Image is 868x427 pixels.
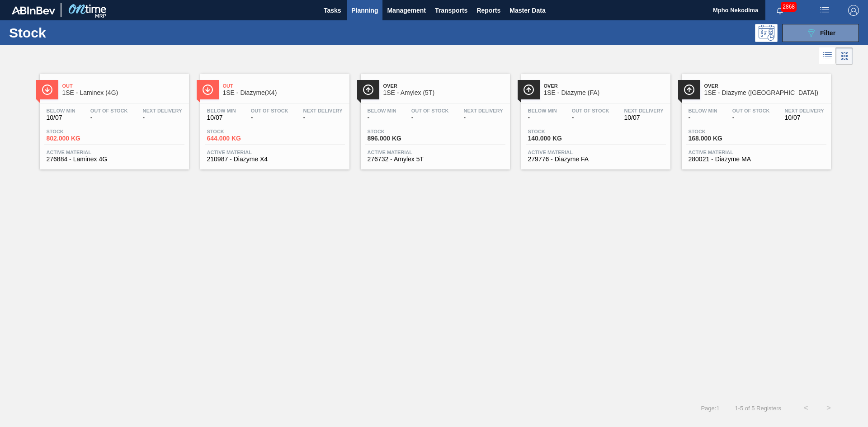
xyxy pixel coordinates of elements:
[689,150,824,155] span: Active Material
[689,156,824,163] span: 280021 - Diazyme MA
[368,135,431,142] span: 896.000 KG
[47,150,182,155] span: Active Material
[704,89,826,96] span: 1SE - Diazyme (MA)
[624,114,664,121] span: 10/07
[464,108,503,113] span: Next Delivery
[819,5,830,16] img: userActions
[387,5,426,16] span: Management
[684,84,695,95] img: Ícone
[820,29,835,37] span: Filter
[207,114,236,121] span: 10/07
[544,89,666,96] span: 1SE - Diazyme (FA)
[464,114,503,121] span: -
[785,108,824,113] span: Next Delivery
[732,108,770,113] span: Out Of Stock
[251,114,288,121] span: -
[572,114,609,121] span: -
[207,156,343,163] span: 210987 - Diazyme X4
[207,129,270,134] span: Stock
[689,114,717,121] span: -
[624,108,664,113] span: Next Delivery
[836,47,853,65] div: Card Vision
[143,108,182,113] span: Next Delivery
[732,114,770,121] span: -
[817,397,840,419] button: >
[528,156,664,163] span: 279776 - Diazyme FA
[435,5,467,16] span: Transports
[528,150,664,155] span: Active Material
[411,108,449,113] span: Out Of Stock
[62,83,184,89] span: Out
[47,129,110,134] span: Stock
[781,2,797,12] span: 2868
[33,67,193,169] a: ÍconeOut1SE - Laminex (4G)Below Min10/07Out Of Stock-Next Delivery-Stock802.000 KGActive Material...
[733,405,781,412] span: 1 - 5 of 5 Registers
[47,114,75,121] span: 10/07
[411,114,449,121] span: -
[755,24,778,42] div: Programming: no user selected
[782,24,859,42] button: Filter
[207,150,343,155] span: Active Material
[223,83,345,89] span: Out
[785,114,824,121] span: 10/07
[303,108,343,113] span: Next Delivery
[62,89,184,96] span: 1SE - Laminex (4G)
[368,156,503,163] span: 276732 - Amylex 5T
[509,5,545,16] span: Master Data
[572,108,609,113] span: Out Of Stock
[303,114,343,121] span: -
[383,89,505,96] span: 1SE - Amylex (5T)
[207,108,236,113] span: Below Min
[528,135,591,142] span: 140.000 KG
[819,47,836,65] div: List Vision
[47,135,110,142] span: 802.000 KG
[544,83,666,89] span: Over
[143,114,182,121] span: -
[701,405,719,412] span: Page : 1
[368,150,503,155] span: Active Material
[251,108,288,113] span: Out Of Stock
[528,129,591,134] span: Stock
[363,84,374,95] img: Ícone
[90,114,128,121] span: -
[704,83,826,89] span: Over
[12,6,55,14] img: TNhmsLtSVTkK8tSr43FrP2fwEKptu5GPRR3wAAAABJRU5ErkJggg==
[9,28,144,38] h1: Stock
[689,135,752,142] span: 168.000 KG
[368,108,396,113] span: Below Min
[351,5,378,16] span: Planning
[689,129,752,134] span: Stock
[368,129,431,134] span: Stock
[675,67,835,169] a: ÍconeOver1SE - Diazyme ([GEOGRAPHIC_DATA])Below Min-Out Of Stock-Next Delivery10/07Stock168.000 K...
[47,108,75,113] span: Below Min
[368,114,396,121] span: -
[47,156,182,163] span: 276884 - Laminex 4G
[383,83,505,89] span: Over
[90,108,128,113] span: Out Of Stock
[354,67,514,169] a: ÍconeOver1SE - Amylex (5T)Below Min-Out Of Stock-Next Delivery-Stock896.000 KGActive Material2767...
[848,5,859,16] img: Logout
[528,108,557,113] span: Below Min
[42,84,53,95] img: Ícone
[202,84,213,95] img: Ícone
[765,4,794,17] button: Notifications
[689,108,717,113] span: Below Min
[514,67,675,169] a: ÍconeOver1SE - Diazyme (FA)Below Min-Out Of Stock-Next Delivery10/07Stock140.000 KGActive Materia...
[476,5,500,16] span: Reports
[528,114,557,121] span: -
[322,5,342,16] span: Tasks
[193,67,354,169] a: ÍconeOut1SE - Diazyme(X4)Below Min10/07Out Of Stock-Next Delivery-Stock644.000 KGActive Material2...
[207,135,270,142] span: 644.000 KG
[523,84,534,95] img: Ícone
[795,397,817,419] button: <
[223,89,345,96] span: 1SE - Diazyme(X4)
